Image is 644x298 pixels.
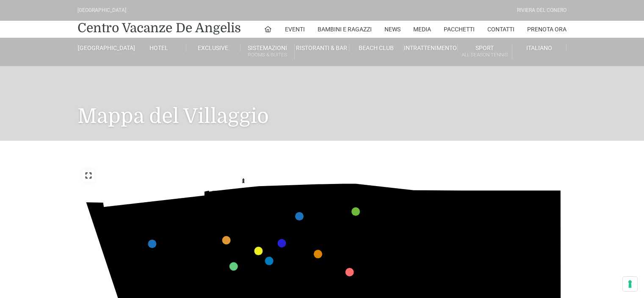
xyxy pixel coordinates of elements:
a: Intrattenimento [404,44,458,52]
div: [GEOGRAPHIC_DATA] [77,6,126,14]
a: SportAll Season Tennis [458,44,512,60]
div: Riviera Del Conero [517,6,567,14]
small: All Season Tennis [458,51,511,59]
a: Contatti [487,21,514,38]
a: Villini 400 marker [351,207,360,216]
a: Ristoranti & Bar [295,44,349,52]
a: Exclusive [186,44,240,52]
button: Le tue preferenze relative al consenso per le tecnologie di tracciamento [623,277,637,291]
a: Pacchetti [444,21,475,38]
a: Teatro Piazza Grande marker [278,239,286,247]
small: Rooms & Suites [240,51,294,59]
a: Bambini e Ragazzi [318,21,372,38]
a: [GEOGRAPHIC_DATA] [77,44,132,52]
a: Monolocale marker [295,212,304,220]
a: Holly Club marker [314,250,322,258]
a: Emporio marker [254,247,263,255]
a: Piscina Grande marker [229,262,238,270]
a: Beach Club [349,44,404,52]
a: Centro Vacanze De Angelis [77,19,241,36]
a: News [384,21,401,38]
a: Italiano [512,44,567,52]
a: Media [413,21,431,38]
a: Hotel [132,44,186,52]
h1: Mappa del Villaggio [77,66,567,141]
a: Prenota Ora [527,21,567,38]
a: Hotel marker [222,236,231,245]
iframe: Customerly Messenger Launcher [7,265,32,290]
span: Italiano [526,45,552,51]
a: Eventi [285,21,305,38]
a: Villini 200 marker [345,268,354,276]
a: SistemazioniRooms & Suites [240,44,295,60]
a: Teatro Piazzetta marker [265,256,274,265]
